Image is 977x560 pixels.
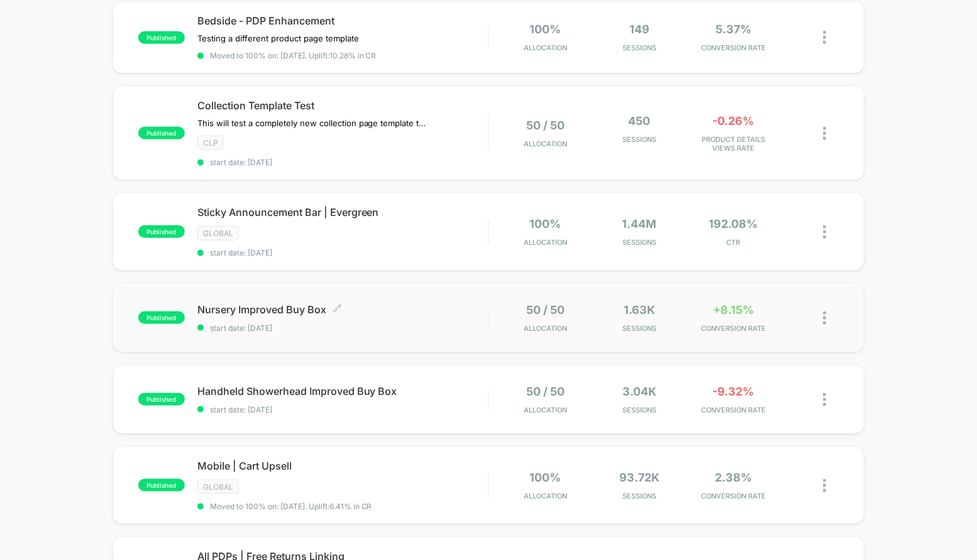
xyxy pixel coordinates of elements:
[715,23,751,36] span: 5.37%
[690,135,778,153] span: PRODUCT DETAILS VIEWS RATE
[524,492,567,500] span: Allocation
[530,23,561,36] span: 100%
[823,31,826,44] img: close
[622,217,657,230] span: 1.44M
[690,43,778,52] span: CONVERSION RATE
[595,406,683,414] span: Sessions
[823,225,826,239] img: close
[713,385,754,398] span: -9.32%
[715,471,752,484] span: 2.38%
[622,385,656,398] span: 3.04k
[619,471,660,484] span: 93.72k
[524,324,567,333] span: Allocation
[197,385,488,397] span: Handheld Showerhead Improved Buy Box
[595,238,683,247] span: Sessions
[197,118,431,128] span: This will test a completely new collection page template that emphasizes the main products with l...
[197,158,488,167] span: start date: [DATE]
[530,217,561,230] span: 100%
[197,248,488,257] span: start date: [DATE]
[823,127,826,140] img: close
[690,406,778,414] span: CONVERSION RATE
[197,33,359,43] span: Testing a different product page template
[713,303,754,316] span: +8.15%
[624,303,655,316] span: 1.63k
[629,23,649,36] span: 149
[709,217,758,230] span: 192.08%
[823,479,826,492] img: close
[595,43,683,52] span: Sessions
[524,238,567,247] span: Allocation
[138,393,185,406] span: published
[524,406,567,414] span: Allocation
[526,385,565,398] span: 50 / 50
[197,303,488,316] span: Nursery Improved Buy Box
[823,393,826,406] img: close
[690,238,778,247] span: CTR
[526,303,565,316] span: 50 / 50
[629,114,651,127] span: 450
[138,225,185,238] span: published
[526,119,565,132] span: 50 / 50
[524,139,567,148] span: Allocation
[197,136,224,150] span: CLP
[210,502,372,511] span: Moved to 100% on: [DATE] . Uplift: 6.41% in CR
[197,323,488,333] span: start date: [DATE]
[197,226,239,240] span: GLOBAL
[210,51,377,60] span: Moved to 100% on: [DATE] . Uplift: 10.28% in CR
[530,471,561,484] span: 100%
[138,31,185,44] span: published
[197,460,488,472] span: Mobile | Cart Upsell
[197,480,239,494] span: GLOBAL
[197,405,488,414] span: start date: [DATE]
[524,43,567,52] span: Allocation
[823,311,826,325] img: close
[595,492,683,500] span: Sessions
[713,114,754,127] span: -0.26%
[690,492,778,500] span: CONVERSION RATE
[138,479,185,492] span: published
[138,127,185,139] span: published
[197,99,488,112] span: Collection Template Test
[138,311,185,324] span: published
[197,14,488,27] span: Bedside - PDP Enhancement
[690,324,778,333] span: CONVERSION RATE
[595,135,683,144] span: Sessions
[595,324,683,333] span: Sessions
[197,206,488,218] span: Sticky Announcement Bar | Evergreen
